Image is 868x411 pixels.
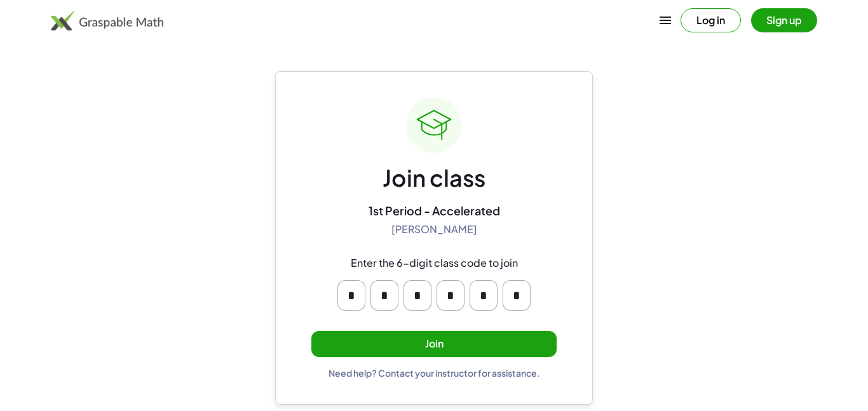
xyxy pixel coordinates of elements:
input: Please enter OTP character 2 [370,280,398,311]
button: Sign up [751,8,817,32]
div: Join class [383,163,485,193]
div: 1st Period - Accelerated [369,203,500,218]
button: Log in [681,8,741,32]
div: Enter the 6-digit class code to join [351,257,518,270]
div: [PERSON_NAME] [391,223,477,236]
input: Please enter OTP character 1 [337,280,365,311]
input: Please enter OTP character 5 [470,280,498,311]
input: Please enter OTP character 4 [437,280,465,311]
div: Need help? Contact your instructor for assistance. [329,367,540,379]
input: Please enter OTP character 3 [403,280,431,311]
input: Please enter OTP character 6 [503,280,531,311]
button: Join [311,331,557,357]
